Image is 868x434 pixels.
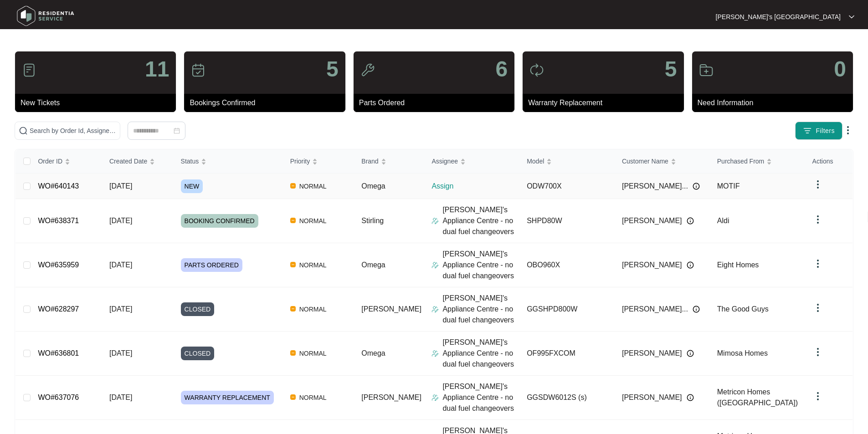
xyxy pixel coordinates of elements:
[31,149,102,174] th: Order ID
[361,182,385,190] span: Omega
[699,63,714,77] img: icon
[442,204,519,237] p: [PERSON_NAME]'s Appliance Centre - no dual fuel changeovers
[519,287,615,332] td: GGSHPD800W
[109,156,147,166] span: Created Date
[38,393,79,401] a: WO#637076
[290,262,296,267] img: Vercel Logo
[181,179,203,193] span: NEW
[849,15,854,19] img: dropdown arrow
[181,258,242,272] span: PARTS ORDERED
[296,304,330,315] span: NORMAL
[834,58,846,80] p: 0
[431,156,458,166] span: Assignee
[38,349,79,357] a: WO#636801
[842,125,853,136] img: dropdown arrow
[622,392,682,403] span: [PERSON_NAME]
[102,149,174,174] th: Created Date
[290,218,296,223] img: Vercel Logo
[519,174,615,199] td: ODW700X
[519,149,615,174] th: Model
[38,217,79,225] a: WO#638371
[290,350,296,356] img: Vercel Logo
[290,156,310,166] span: Priority
[519,199,615,243] td: SHPD80W
[109,261,132,269] span: [DATE]
[717,217,729,225] span: Aldi
[361,156,378,166] span: Brand
[174,149,283,174] th: Status
[717,388,798,407] span: Metricon Homes ([GEOGRAPHIC_DATA])
[38,182,79,190] a: WO#640143
[710,149,805,174] th: Purchased From
[717,349,768,357] span: Mimosa Homes
[529,63,544,77] img: icon
[14,2,77,30] img: residentia service logo
[296,348,330,359] span: NORMAL
[442,249,519,281] p: [PERSON_NAME]'s Appliance Centre - no dual fuel changeovers
[622,181,688,192] span: [PERSON_NAME]...
[622,215,682,226] span: [PERSON_NAME]
[361,305,421,313] span: [PERSON_NAME]
[622,260,682,271] span: [PERSON_NAME]
[812,302,823,313] img: dropdown arrow
[687,394,694,401] img: Info icon
[431,306,439,313] img: Assigner Icon
[615,149,710,174] th: Customer Name
[431,350,439,357] img: Assigner Icon
[38,305,79,313] a: WO#628297
[431,261,439,269] img: Assigner Icon
[109,182,132,190] span: [DATE]
[38,261,79,269] a: WO#635959
[359,97,514,108] p: Parts Ordered
[181,302,215,316] span: CLOSED
[354,149,424,174] th: Brand
[519,243,615,287] td: OBO960X
[717,261,759,269] span: Eight Homes
[181,391,274,404] span: WARRANTY REPLACEMENT
[181,156,199,166] span: Status
[717,182,740,190] span: MOTIF
[795,122,842,140] button: filter iconFilters
[361,217,384,225] span: Stirling
[527,156,544,166] span: Model
[442,337,519,370] p: [PERSON_NAME]'s Appliance Centre - no dual fuel changeovers
[812,214,823,225] img: dropdown arrow
[290,306,296,311] img: Vercel Logo
[693,183,700,190] img: Info icon
[431,394,439,401] img: Assigner Icon
[181,347,215,360] span: CLOSED
[109,349,132,357] span: [DATE]
[296,260,330,271] span: NORMAL
[717,156,764,166] span: Purchased From
[805,149,853,174] th: Actions
[687,261,694,269] img: Info icon
[30,126,116,136] input: Search by Order Id, Assignee Name, Customer Name, Brand and Model
[519,332,615,376] td: OF995FXCOM
[290,183,296,189] img: Vercel Logo
[716,12,841,21] p: [PERSON_NAME]'s [GEOGRAPHIC_DATA]
[431,181,519,192] p: Assign
[109,305,132,313] span: [DATE]
[109,217,132,225] span: [DATE]
[191,63,205,77] img: icon
[693,306,700,313] img: Info icon
[296,215,330,226] span: NORMAL
[296,392,330,403] span: NORMAL
[361,349,385,357] span: Omega
[519,376,615,420] td: GGSDW6012S (s)
[528,97,683,108] p: Warranty Replacement
[442,381,519,414] p: [PERSON_NAME]'s Appliance Centre - no dual fuel changeovers
[109,393,132,401] span: [DATE]
[495,58,508,80] p: 6
[181,214,258,228] span: BOOKING CONFIRMED
[812,258,823,269] img: dropdown arrow
[361,393,421,401] span: [PERSON_NAME]
[717,305,769,313] span: The Good Guys
[22,63,36,77] img: icon
[21,97,176,108] p: New Tickets
[687,350,694,357] img: Info icon
[442,293,519,326] p: [PERSON_NAME]'s Appliance Centre - no dual fuel changeovers
[665,58,677,80] p: 5
[360,63,375,77] img: icon
[816,126,835,136] span: Filters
